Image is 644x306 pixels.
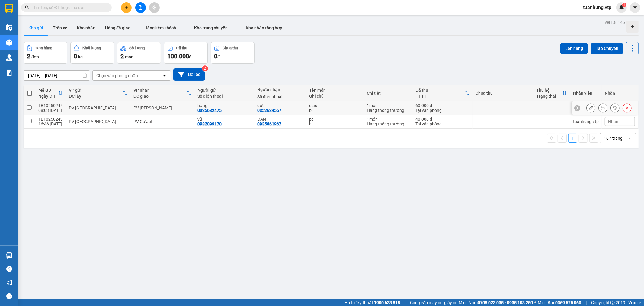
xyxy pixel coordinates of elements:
[568,134,577,143] button: 1
[633,5,638,10] span: caret-down
[412,85,472,101] th: Toggle SortBy
[135,2,146,13] button: file-add
[573,119,599,124] div: tuanhung.vtp
[367,91,409,96] div: Chi tiết
[619,5,624,10] img: icon-new-feature
[162,73,167,78] svg: open
[6,252,12,259] img: warehouse-icon
[257,103,303,108] div: đức
[478,300,533,305] strong: 0708 023 035 - 0935 103 250
[223,46,238,50] div: Chưa thu
[164,42,208,64] button: Đã thu100.000đ
[16,10,49,32] strong: CÔNG TY TNHH [GEOGRAPHIC_DATA] 214 QL13 - P.26 - Q.BÌNH THẠNH - TP HCM 1900888606
[538,299,581,306] span: Miền Bắc
[197,122,222,126] div: 0932099170
[246,25,282,30] span: Kho nhận tổng hợp
[133,94,187,99] div: ĐC giao
[367,122,409,126] div: Hàng thông thường
[69,94,123,99] div: ĐC lấy
[38,88,58,93] div: Mã GD
[124,5,129,10] span: plus
[69,88,123,93] div: VP gửi
[70,42,114,64] button: Khối lượng0kg
[309,88,361,93] div: Tên món
[100,21,135,35] button: Hàng đã giao
[415,117,469,122] div: 40.000 đ
[410,299,457,306] span: Cung cấp máy in - giấy in:
[38,122,63,126] div: 16:46 [DATE]
[33,4,104,11] input: Tìm tên, số ĐT hoặc mã đơn
[133,106,191,110] div: PV [PERSON_NAME]
[257,122,281,126] div: 0935861967
[533,85,570,101] th: Toggle SortBy
[622,3,626,7] sup: 1
[152,5,156,10] span: aim
[217,54,220,59] span: đ
[374,300,400,305] strong: 1900 633 818
[555,300,581,305] strong: 0369 525 060
[202,65,208,71] sup: 2
[6,70,12,76] img: solution-icon
[309,122,361,126] div: h
[66,85,130,101] th: Toggle SortBy
[309,108,361,113] div: b
[24,21,48,35] button: Kho gửi
[627,136,632,141] svg: open
[194,25,228,30] span: Kho trung chuyển
[623,3,625,7] span: 1
[415,108,469,113] div: Tại văn phòng
[25,5,29,10] span: search
[167,53,189,60] span: 100.000
[74,53,77,60] span: 0
[46,42,56,51] span: Nơi nhận:
[586,103,595,112] div: Sửa đơn hàng
[405,299,405,306] span: |
[121,2,132,13] button: plus
[344,299,400,306] span: Hỗ trợ kỹ thuật:
[24,71,90,80] input: Select a date range.
[61,23,85,27] span: TB10250244
[415,103,469,108] div: 60.000 đ
[197,103,251,108] div: hằng
[367,103,409,108] div: 1 món
[257,87,303,92] div: Người nhận
[57,27,85,32] span: 08:03:55 [DATE]
[367,108,409,113] div: Hàng thông thường
[138,5,143,10] span: file-add
[173,68,205,81] button: Bộ lọc
[61,42,84,49] span: PV [PERSON_NAME]
[48,21,72,35] button: Trên xe
[197,94,251,99] div: Số điện thoại
[610,301,615,305] span: copyright
[82,46,101,50] div: Khối lượng
[117,42,161,64] button: Số lượng2món
[630,2,640,13] button: caret-down
[120,53,124,60] span: 2
[129,46,145,50] div: Số lượng
[133,119,191,124] div: PV Cư Jút
[573,91,599,96] div: Nhân viên
[257,94,303,99] div: Số điện thoại
[36,46,52,50] div: Đơn hàng
[214,53,217,60] span: 0
[6,24,12,31] img: warehouse-icon
[6,280,12,285] span: notification
[6,293,12,299] span: message
[367,117,409,122] div: 1 món
[197,88,251,93] div: Người gửi
[35,85,66,101] th: Toggle SortBy
[6,42,12,51] span: Nơi gửi:
[6,266,12,272] span: question-circle
[69,119,127,124] div: PV [GEOGRAPHIC_DATA]
[6,54,12,61] img: warehouse-icon
[534,301,536,304] span: ⚪️
[309,117,361,122] div: pt
[6,14,14,29] img: logo
[415,94,464,99] div: HTTT
[211,42,255,64] button: Chưa thu0đ
[6,39,12,46] img: warehouse-icon
[197,108,222,113] div: 0325632475
[125,54,133,59] span: món
[586,299,587,306] span: |
[560,43,588,54] button: Lên hàng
